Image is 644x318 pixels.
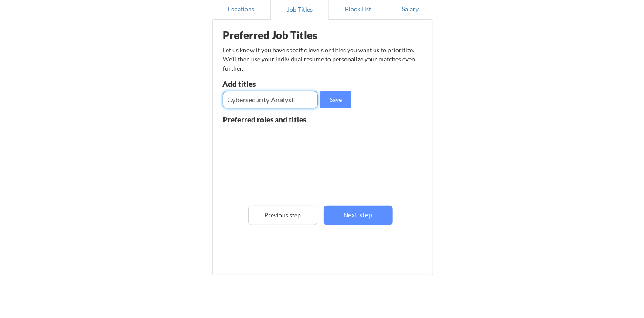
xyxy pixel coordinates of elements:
button: Next step [324,206,393,225]
button: Previous step [248,206,317,225]
div: Add titles [223,80,316,88]
div: Preferred roles and titles [223,116,317,123]
div: Preferred Job Titles [223,30,333,41]
input: E.g. Senior Product Manager [223,91,318,108]
div: Let us know if you have specific levels or titles you want us to prioritize. We’ll then use your ... [223,45,416,73]
button: Save [320,91,351,108]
